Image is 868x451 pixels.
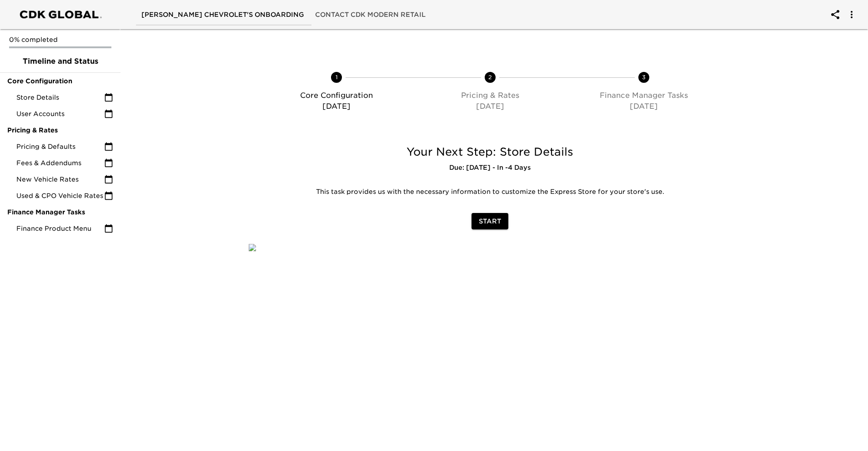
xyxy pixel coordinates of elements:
span: Finance Product Menu [16,224,104,233]
p: 0% completed [9,35,111,44]
p: Core Configuration [263,90,410,101]
p: [DATE] [571,101,717,112]
button: Start [472,213,508,230]
span: Pricing & Rates [7,126,113,135]
span: Finance Manager Tasks [7,208,113,217]
p: [DATE] [417,101,563,112]
img: qkibX1zbU72zw90W6Gan%2FTemplates%2FRjS7uaFIXtg43HUzxvoG%2F3e51d9d6-1114-4229-a5bf-f5ca567b6beb.jpg [249,244,256,251]
span: Pricing & Defaults [16,142,104,151]
span: Core Configuration [7,76,113,86]
span: Used & CPO Vehicle Rates [16,191,104,200]
p: Finance Manager Tasks [571,90,717,101]
span: Store Details [16,93,104,102]
text: 1 [336,74,338,81]
span: User Accounts [16,109,104,118]
p: This task provides us with the necessary information to customize the Express Store for your stor... [256,187,724,197]
span: Timeline and Status [7,56,113,67]
span: Start [479,216,501,227]
p: [DATE] [263,101,410,112]
span: Fees & Addendums [16,158,104,167]
text: 3 [642,74,646,81]
p: Pricing & Rates [417,90,563,101]
button: account of current user [841,4,863,25]
span: Contact CDK Modern Retail [315,9,426,20]
span: New Vehicle Rates [16,175,104,184]
text: 2 [488,74,492,81]
span: [PERSON_NAME] Chevrolet's Onboarding [141,9,304,20]
button: account of current user [824,4,846,25]
h5: Your Next Step: Store Details [249,145,731,159]
h6: Due: [DATE] - In -4 Days [249,163,731,173]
